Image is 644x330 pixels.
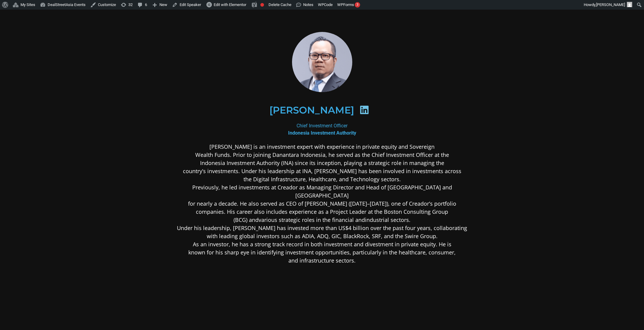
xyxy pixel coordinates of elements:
[288,130,356,136] b: Indonesia Investment Authority
[596,2,625,7] span: [PERSON_NAME]
[269,105,354,115] h2: [PERSON_NAME]
[260,3,264,7] div: Focus keyphrase not set
[355,2,360,8] div: 3
[176,122,469,137] div: Chief Investment Officer
[214,2,246,7] span: Edit with Elementor
[176,143,469,265] p: [PERSON_NAME] is an investment expert with experience in private equity and Sovereign Wealth Fund...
